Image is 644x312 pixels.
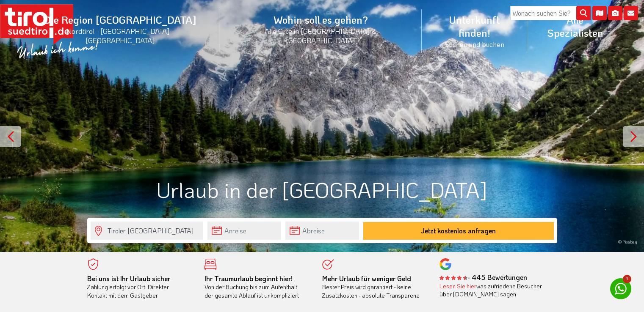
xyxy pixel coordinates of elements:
b: Bei uns ist Ihr Urlaub sicher [87,274,170,283]
a: 1 [610,278,631,299]
div: was zufriedene Besucher über [DOMAIN_NAME] sagen [439,282,544,298]
a: Lesen Sie hier [439,282,476,290]
input: Anreise [207,222,281,240]
div: Zahlung erfolgt vor Ort. Direkter Kontakt mit dem Gastgeber [87,274,192,300]
i: Fotogalerie [608,6,622,20]
div: Bester Preis wird garantiert - keine Zusatzkosten - absolute Transparenz [322,274,427,300]
a: Alle Spezialisten [527,4,623,49]
b: Mehr Urlaub für weniger Geld [322,274,411,283]
a: Die Region [GEOGRAPHIC_DATA]Nordtirol - [GEOGRAPHIC_DATA] - [GEOGRAPHIC_DATA] [21,4,219,54]
a: Wohin soll es gehen?Alle Orte in [GEOGRAPHIC_DATA] & [GEOGRAPHIC_DATA] [219,4,422,54]
input: Abreise [285,222,359,240]
b: - 445 Bewertungen [439,273,527,282]
div: Von der Buchung bis zum Aufenthalt, der gesamte Ablauf ist unkompliziert [205,274,310,300]
small: Suchen und buchen [432,39,517,49]
i: Kontakt [624,6,638,20]
input: Wo soll's hingehen? [91,222,203,240]
i: Karte öffnen [592,6,607,20]
h1: Urlaub in der [GEOGRAPHIC_DATA] [87,178,557,201]
span: 1 [623,275,631,283]
button: Jetzt kostenlos anfragen [363,222,554,240]
a: Unterkunft finden!Suchen und buchen [422,4,527,58]
small: Alle Orte in [GEOGRAPHIC_DATA] & [GEOGRAPHIC_DATA] [229,26,412,45]
b: Ihr Traumurlaub beginnt hier! [205,274,293,283]
small: Nordtirol - [GEOGRAPHIC_DATA] - [GEOGRAPHIC_DATA] [31,26,209,45]
input: Wonach suchen Sie? [510,6,591,20]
